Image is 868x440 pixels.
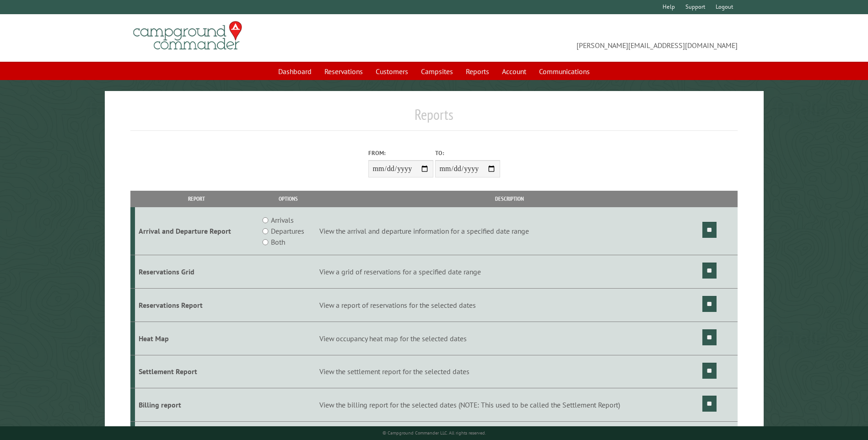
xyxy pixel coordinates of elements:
[435,149,500,157] label: To:
[318,288,701,322] td: View a report of reservations for the selected dates
[135,288,258,322] td: Reservations Report
[135,355,258,388] td: Settlement Report
[415,63,458,80] a: Campsites
[318,322,701,355] td: View occupancy heat map for the selected dates
[383,430,486,436] small: © Campground Commander LLC. All rights reserved.
[271,236,285,247] label: Both
[496,63,532,80] a: Account
[135,255,258,289] td: Reservations Grid
[434,25,738,51] span: [PERSON_NAME][EMAIL_ADDRESS][DOMAIN_NAME]
[460,63,495,80] a: Reports
[370,63,414,80] a: Customers
[319,63,368,80] a: Reservations
[318,388,701,422] td: View the billing report for the selected dates (NOTE: This used to be called the Settlement Report)
[258,191,318,207] th: Options
[273,63,317,80] a: Dashboard
[271,215,294,225] label: Arrivals
[130,18,245,54] img: Campground Commander
[318,207,701,255] td: View the arrival and departure information for a specified date range
[135,207,258,255] td: Arrival and Departure Report
[135,322,258,355] td: Heat Map
[318,255,701,289] td: View a grid of reservations for a specified date range
[534,63,595,80] a: Communications
[135,191,258,207] th: Report
[271,225,304,236] label: Departures
[130,106,737,131] h1: Reports
[135,388,258,422] td: Billing report
[318,191,701,207] th: Description
[318,355,701,388] td: View the settlement report for the selected dates
[368,149,433,157] label: From:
